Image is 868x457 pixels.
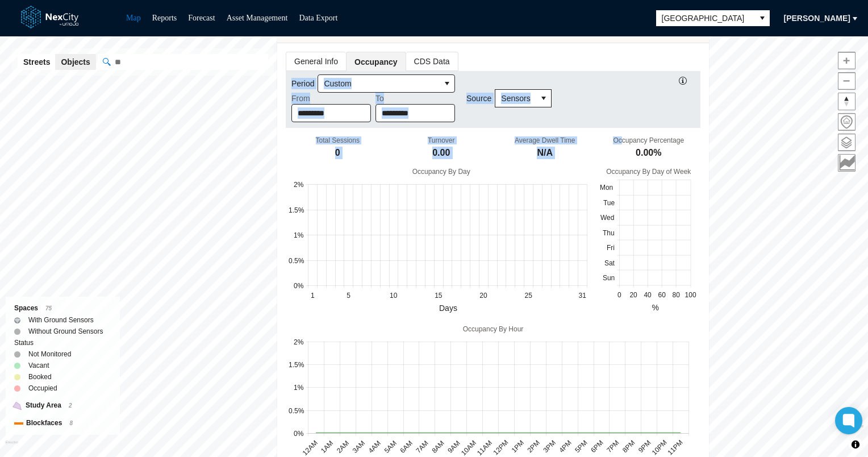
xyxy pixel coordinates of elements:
[188,14,215,22] a: Forecast
[439,304,457,313] text: Days
[430,439,445,454] text: 8AM
[589,439,604,454] text: 6PM
[838,73,855,89] span: Zoom out
[301,439,319,457] text: 12AM
[299,14,337,22] a: Data Export
[390,292,398,300] text: 10
[685,292,696,300] text: 100
[311,292,315,300] text: 1
[289,406,304,414] text: 0.5%
[644,292,652,300] text: 40
[294,231,304,239] text: 1%
[526,439,541,454] text: 2PM
[629,292,637,300] text: 20
[69,402,72,409] span: 2
[515,136,575,144] div: Average Dwell Time
[14,302,111,314] div: Spaces
[605,439,620,454] text: 7PM
[784,13,850,24] span: [PERSON_NAME]
[289,256,304,264] text: 0.5%
[5,441,18,454] a: Mapbox homepage
[597,167,701,177] div: Occupancy By Day of Week
[666,438,685,456] text: 11PM
[852,438,859,451] span: Toggle attribution
[428,136,455,144] div: Turnover
[838,113,856,131] button: Home
[672,292,680,300] text: 80
[152,14,177,22] a: Reports
[607,244,615,252] text: Fri
[126,14,141,22] a: Map
[28,314,94,326] label: With Ground Sensors
[777,9,858,27] button: [PERSON_NAME]
[294,338,304,346] text: 2%
[537,147,553,159] div: N/A
[479,292,487,300] text: 20
[557,439,573,454] text: 4PM
[23,56,50,68] span: Streets
[324,78,434,89] span: Custom
[658,292,666,300] text: 60
[28,348,71,360] label: Not Monitored
[367,439,382,454] text: 4AM
[475,439,494,457] text: 11AM
[45,305,52,311] span: 75
[14,337,111,348] div: Status
[294,282,304,290] text: 0%
[573,439,589,454] text: 5PM
[291,78,318,89] label: Period
[335,439,350,454] text: 2AM
[579,292,587,300] text: 31
[460,439,478,457] text: 10AM
[662,13,749,24] span: [GEOGRAPHIC_DATA]
[604,259,615,267] text: Sat
[61,56,90,68] span: Objects
[838,93,856,110] button: Reset bearing to north
[294,430,304,438] text: 0%
[28,360,49,371] label: Vacant
[541,439,557,454] text: 3PM
[289,206,304,214] text: 1.5%
[414,439,429,454] text: 7AM
[603,229,615,237] text: Thu
[510,439,525,454] text: 1PM
[347,52,405,71] span: Occupancy
[289,361,304,369] text: 1.5%
[347,292,350,300] text: 5
[294,181,304,189] text: 2%
[375,93,384,104] label: To
[351,439,366,454] text: 3AM
[286,167,597,177] div: Occupancy By Day
[286,325,700,334] div: Occupancy By Hour
[466,93,491,104] label: Source
[14,400,111,412] div: Study Area
[28,383,57,394] label: Occupied
[18,54,56,70] button: Streets
[227,14,288,22] a: Asset Management
[603,199,615,207] text: Tue
[838,52,855,69] span: Zoom in
[28,371,52,383] label: Booked
[636,147,661,159] div: 0.00%
[383,439,398,454] text: 5AM
[652,304,658,313] text: %
[432,147,450,159] div: 0.00
[838,72,856,90] button: Zoom out
[492,438,510,456] text: 12PM
[291,93,310,104] label: From
[621,439,636,454] text: 8PM
[446,439,461,454] text: 9AM
[294,384,304,392] text: 1%
[536,90,551,107] button: select
[55,54,95,70] button: Objects
[600,184,613,192] text: Mon
[69,420,73,426] span: 8
[650,438,669,456] text: 10PM
[838,52,856,69] button: Zoom in
[399,439,414,454] text: 6AM
[838,154,856,172] button: Key metrics
[501,93,530,104] span: Sensors
[525,292,533,300] text: 25
[406,52,458,70] span: CDS Data
[335,147,340,159] div: 0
